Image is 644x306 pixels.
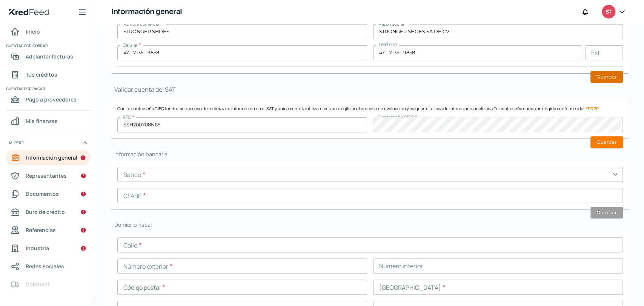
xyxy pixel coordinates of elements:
[378,114,414,120] span: Contraseña CIEC
[6,114,91,129] a: Mis finanzas
[590,136,623,148] button: Guardar
[26,243,49,253] span: Industria
[26,225,56,235] span: Referencias
[6,42,90,49] span: Cuentas por cobrar
[26,95,77,104] span: Pago a proveedores
[6,241,91,256] a: Industria
[6,67,91,82] a: Tus créditos
[9,139,26,146] span: Mi perfil
[111,151,629,158] h2: Información bancaria
[6,205,91,220] a: Buró de crédito
[6,277,91,292] a: Colateral
[6,24,91,39] a: Inicio
[590,71,623,83] button: Guardar
[6,186,91,201] a: Documentos
[111,85,629,94] h1: Validar cuenta del SAT
[378,41,397,48] span: Teléfono
[26,171,67,180] span: Representantes
[26,261,64,271] span: Redes sociales
[606,8,612,17] span: ST
[6,259,91,274] a: Redes sociales
[26,207,65,217] span: Buró de crédito
[26,153,77,162] span: Información general
[590,207,623,218] button: Guardar
[26,70,57,79] span: Tus créditos
[111,221,629,228] h2: Domicilio fiscal
[6,85,90,92] span: Cuentas por pagar
[6,92,91,107] a: Pago a proveedores
[26,27,40,36] span: Inicio
[117,106,623,111] p: Con tu contraseña CIEC tendremos acceso de lectura a tu información en el SAT y únicamente la uti...
[26,52,73,61] span: Adelantar facturas
[26,116,58,126] span: Mis finanzas
[6,150,91,165] a: Información general
[26,280,49,289] span: Colateral
[26,189,59,198] span: Documentos
[583,106,599,111] a: LFPDPP
[6,223,91,238] a: Referencias
[6,49,91,64] a: Adelantar facturas
[123,42,138,48] span: Celular
[111,6,182,17] h1: Información general
[123,114,131,120] span: RFC
[6,168,91,183] a: Representantes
